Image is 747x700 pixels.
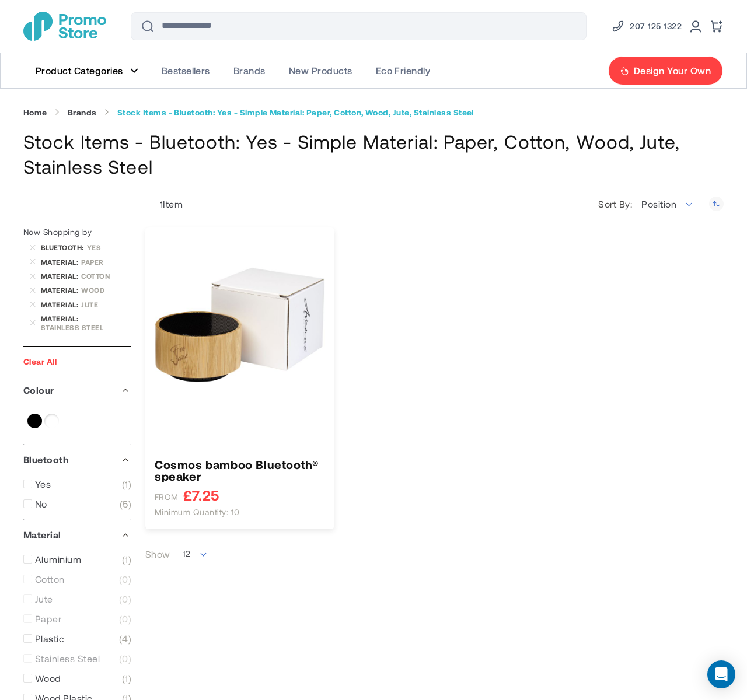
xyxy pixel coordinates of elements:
[23,356,57,366] a: Clear All
[122,554,131,565] span: 1
[122,478,131,490] span: 1
[41,314,81,323] span: Material
[145,198,183,210] p: Item
[709,197,724,211] a: Set Descending Direction
[23,12,106,41] img: Promotional Merchandise
[35,498,47,510] span: No
[23,445,131,474] div: Bluetooth
[23,554,131,565] a: Aluminium 1
[23,498,131,510] a: No 5
[183,549,191,559] span: 12
[29,244,36,251] a: Remove Bluetooth Yes
[41,323,131,331] div: Stainless Steel
[630,19,682,33] span: 207 125 1322
[81,272,131,280] div: Cotton
[155,240,325,410] img: Cosmos bamboo Bluetooth® speaker
[81,300,131,309] div: Jute
[608,56,723,85] a: Design Your Own
[233,65,266,76] span: Brands
[44,414,59,428] a: White
[29,287,36,294] a: Remove Material Wood
[41,272,81,280] span: Material
[29,320,36,327] a: Remove Material Stainless Steel
[23,129,724,179] h1: Stock Items - Bluetooth: Yes - Simple Material: Paper, Cotton, Wood, Jute, Stainless Steel
[81,286,131,294] div: Wood
[35,554,81,565] span: Aluminium
[145,548,170,560] label: Show
[162,65,210,76] span: Bestsellers
[641,198,676,209] span: Position
[222,53,277,88] a: Brands
[376,65,431,76] span: Eco Friendly
[68,107,97,118] a: Brands
[35,633,64,645] span: Plastic
[160,198,163,209] span: 1
[36,65,123,76] span: Product Categories
[23,376,131,405] div: Colour
[41,300,81,309] span: Material
[117,107,474,118] strong: Stock Items - Bluetooth: Yes - Simple Material: Paper, Cotton, Wood, Jute, Stainless Steel
[29,301,36,308] a: Remove Material Jute
[23,633,131,645] a: Plastic 4
[176,542,215,566] span: 12
[35,478,51,490] span: Yes
[634,65,711,76] span: Design Your Own
[134,12,162,40] button: Search
[35,673,61,684] span: Wood
[41,258,81,266] span: Material
[155,507,240,517] span: Minimum quantity: 10
[364,53,442,88] a: Eco Friendly
[23,12,106,41] a: store logo
[120,498,131,510] span: 5
[277,53,364,88] a: New Products
[81,258,131,266] div: Paper
[183,488,219,502] span: £7.25
[150,53,222,88] a: Bestsellers
[23,227,92,237] span: Now Shopping by
[155,459,325,482] a: Cosmos bamboo Bluetooth® speaker
[23,478,131,490] a: Yes 1
[29,272,36,279] a: Remove Material Cotton
[23,673,131,684] a: Wood 1
[598,198,635,210] label: Sort By
[289,65,352,76] span: New Products
[119,633,131,645] span: 4
[707,660,735,688] div: Open Intercom Messenger
[635,192,700,216] span: Position
[27,414,42,428] a: Black
[41,243,87,251] span: Bluetooth
[23,107,47,118] a: Home
[41,286,81,294] span: Material
[29,258,36,265] a: Remove Material Paper
[122,673,131,684] span: 1
[611,19,682,33] a: Phone
[87,243,131,251] div: Yes
[24,53,150,88] a: Product Categories
[155,492,179,502] span: FROM
[23,520,131,549] div: Material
